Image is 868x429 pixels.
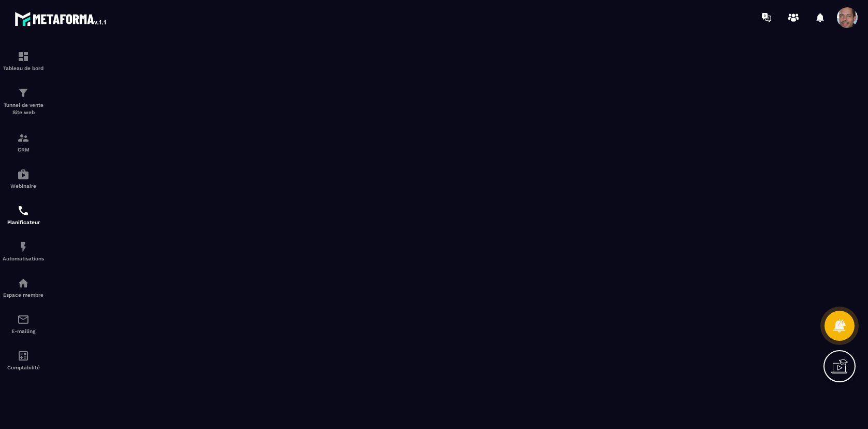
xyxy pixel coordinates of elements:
[3,43,44,79] a: formationformationTableau de bord
[17,241,30,253] img: automations
[3,328,44,334] p: E-mailing
[3,124,44,160] a: formationformationCRM
[3,306,44,342] a: emailemailE-mailing
[17,313,30,326] img: email
[17,277,30,289] img: automations
[3,256,44,261] p: Automatisations
[3,160,44,197] a: automationsautomationsWebinaire
[17,132,30,144] img: formation
[3,65,44,71] p: Tableau de bord
[17,168,30,181] img: automations
[17,87,30,99] img: formation
[3,233,44,269] a: automationsautomationsAutomatisations
[3,342,44,378] a: accountantaccountantComptabilité
[3,269,44,306] a: automationsautomationsEspace membre
[3,197,44,233] a: schedulerschedulerPlanificateur
[3,102,44,116] p: Tunnel de vente Site web
[3,79,44,124] a: formationformationTunnel de vente Site web
[17,50,30,63] img: formation
[3,365,44,370] p: Comptabilité
[17,204,30,217] img: scheduler
[3,292,44,298] p: Espace membre
[15,9,108,28] img: logo
[3,219,44,225] p: Planificateur
[17,350,30,362] img: accountant
[3,147,44,153] p: CRM
[3,183,44,189] p: Webinaire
